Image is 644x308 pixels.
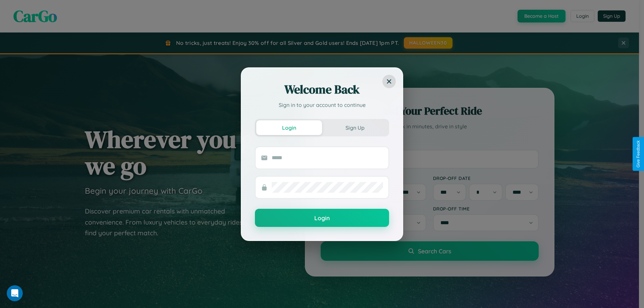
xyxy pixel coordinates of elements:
[322,120,388,135] button: Sign Up
[636,140,641,168] div: Give Feedback
[255,209,389,227] button: Login
[256,120,322,135] button: Login
[255,81,389,98] h2: Welcome Back
[7,285,23,301] iframe: Intercom live chat
[255,101,389,109] p: Sign in to your account to continue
